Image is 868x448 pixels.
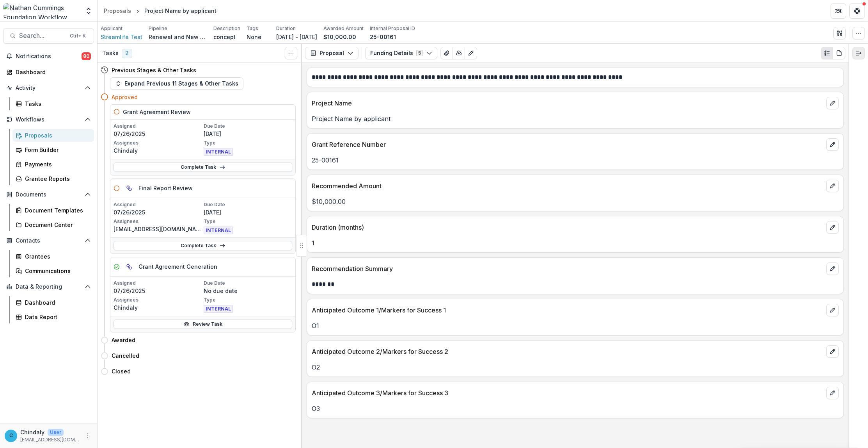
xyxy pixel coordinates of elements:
[114,225,202,233] p: [EMAIL_ADDRESS][DOMAIN_NAME]
[114,146,202,155] p: Chindaly
[370,33,396,41] p: 25-00161
[25,252,88,261] div: Grantees
[16,284,82,290] span: Data & Reporting
[3,82,94,94] button: Open Activity
[312,388,823,398] p: Anticipated Outcome 3/Markers for Success 3
[305,47,359,59] button: Proposal
[3,188,94,201] button: Open Documents
[16,191,82,198] span: Documents
[3,234,94,247] button: Open Contacts
[12,204,94,217] a: Document Templates
[19,32,65,39] span: Search...
[204,148,233,156] span: INTERNAL
[3,28,94,44] button: Search...
[25,221,88,229] div: Document Center
[83,3,94,19] button: Open entity switcher
[16,85,82,91] span: Activity
[122,49,132,58] span: 2
[149,25,167,32] p: Pipeline
[25,267,88,275] div: Communications
[312,238,839,248] p: 1
[323,33,356,41] p: $10,000.00
[114,303,202,312] p: Chindaly
[204,218,292,225] p: Type
[25,313,88,321] div: Data Report
[83,431,92,441] button: More
[68,32,87,40] div: Ctrl + K
[20,436,80,443] p: [EMAIL_ADDRESS][DOMAIN_NAME]
[25,160,88,168] div: Payments
[12,218,94,231] a: Document Center
[114,208,202,216] p: 07/26/2025
[312,404,839,413] p: O3
[826,304,839,316] button: edit
[3,113,94,126] button: Open Workflows
[25,131,88,139] div: Proposals
[16,53,82,60] span: Notifications
[3,66,94,79] a: Dashboard
[312,181,823,191] p: Recommended Amount
[312,321,839,330] p: O1
[312,362,839,372] p: O2
[138,184,193,192] h5: Final Report Review
[12,129,94,142] a: Proposals
[312,140,823,149] p: Grant Reference Number
[112,336,135,344] h4: Awarded
[204,123,292,130] p: Due Date
[204,130,292,138] p: [DATE]
[285,47,297,59] button: Toggle View Cancelled Tasks
[204,139,292,146] p: Type
[20,428,44,436] p: Chindaly
[112,367,131,375] h4: Closed
[370,25,415,32] p: Internal Proposal ID
[204,201,292,208] p: Due Date
[112,93,138,101] h4: Approved
[12,264,94,277] a: Communications
[3,3,80,19] img: Nathan Cummings Foundation Workflow Sandbox logo
[25,100,88,108] div: Tasks
[831,3,846,19] button: Partners
[276,25,296,32] p: Duration
[826,387,839,399] button: edit
[114,287,202,295] p: 07/26/2025
[204,296,292,303] p: Type
[852,47,865,59] button: Expand right
[12,296,94,309] a: Dashboard
[440,47,453,59] button: View Attached Files
[821,47,833,59] button: Plaintext view
[312,197,839,206] p: $10,000.00
[16,68,88,76] div: Dashboard
[114,201,202,208] p: Assigned
[110,77,243,90] button: Expand Previous 11 Stages & Other Tasks
[12,158,94,171] a: Payments
[213,33,236,41] p: concept
[312,98,823,108] p: Project Name
[123,108,191,116] h5: Grant Agreement Review
[104,7,131,15] div: Proposals
[101,25,122,32] p: Applicant
[826,345,839,358] button: edit
[247,25,258,32] p: Tags
[12,311,94,323] a: Data Report
[204,287,292,295] p: No due date
[12,172,94,185] a: Grantee Reports
[144,7,217,15] div: Project Name by applicant
[3,280,94,293] button: Open Data & Reporting
[114,319,292,329] a: Review Task
[276,33,317,41] p: [DATE] - [DATE]
[82,52,91,60] span: 80
[204,227,233,234] span: INTERNAL
[826,180,839,192] button: edit
[114,296,202,303] p: Assignees
[25,206,88,214] div: Document Templates
[101,5,134,16] a: Proposals
[12,143,94,156] a: Form Builder
[312,114,839,123] p: Project Name by applicant
[16,116,82,123] span: Workflows
[312,305,823,315] p: Anticipated Outcome 1/Markers for Success 1
[114,139,202,146] p: Assignees
[247,33,261,41] p: None
[123,261,135,273] button: View dependent tasks
[112,352,139,360] h4: Cancelled
[323,25,364,32] p: Awarded Amount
